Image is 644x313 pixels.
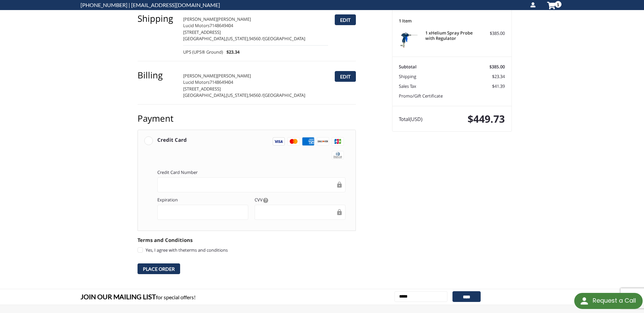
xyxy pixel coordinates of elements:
span: Total (USD) [399,116,422,122]
span: [GEOGRAPHIC_DATA], [183,36,226,42]
span: [PERSON_NAME] [217,16,251,22]
span: [STREET_ADDRESS] [183,86,221,92]
span: 7148649404 [210,22,233,28]
span: Subtotal [399,64,417,70]
label: CVV [255,197,345,203]
span: 1 [555,1,561,8]
span: [GEOGRAPHIC_DATA] [263,92,305,98]
div: Credit Card [157,134,187,145]
span: [PERSON_NAME] [217,73,251,79]
span: [STREET_ADDRESS] [183,29,221,35]
span: [GEOGRAPHIC_DATA], [183,92,226,98]
iframe: Secure card number input frame [162,182,336,188]
span: 7148649404 [210,79,233,85]
span: Lucid Motors [183,79,210,85]
span: UPS (UPS® Ground) [183,49,223,56]
div: $385.00 [478,30,505,37]
span: 94560 / [249,36,263,42]
a: Promo/Gift Certificate [399,93,443,99]
span: 94560 / [249,92,263,98]
iframe: Secure CVC input frame [259,209,336,215]
span: [US_STATE], [226,92,249,98]
span: for special offers! [156,294,196,300]
h2: Payment [138,113,177,124]
div: Request a Call [574,293,643,309]
span: [PERSON_NAME] [183,73,217,79]
span: $23.34 [223,49,239,56]
span: $449.73 [468,112,505,126]
h2: Shipping [138,13,177,24]
a: terms and conditions [185,247,228,253]
span: Yes, I agree with the [146,247,228,253]
span: Lucid Motors [183,22,210,28]
span: [GEOGRAPHIC_DATA] [263,36,305,42]
svg: account [530,1,536,7]
span: [US_STATE], [226,36,249,42]
button: Place Order [138,263,180,274]
span: Sales Tax [399,83,416,89]
h2: Billing [138,70,177,81]
h4: 1 x Helium Spray Probe with Regulator [425,30,477,41]
iframe: Secure expiration date input frame [162,209,244,215]
a: cart-preview-dropdown [541,0,558,10]
label: Credit Card Number [157,169,345,176]
div: Request a Call [593,293,636,308]
button: Edit [335,71,356,82]
span: $23.34 [492,73,505,79]
span: [PERSON_NAME] [183,16,217,22]
button: Edit [335,14,356,25]
legend: Terms and Conditions [138,236,193,247]
h3: 1 Item [399,18,505,23]
span: $41.39 [492,83,505,89]
h3: Join Our Mailing List [80,289,199,305]
img: round button [579,296,590,306]
span: $385.00 [489,64,505,70]
span: Shipping [399,73,416,79]
label: Expiration [157,197,248,203]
